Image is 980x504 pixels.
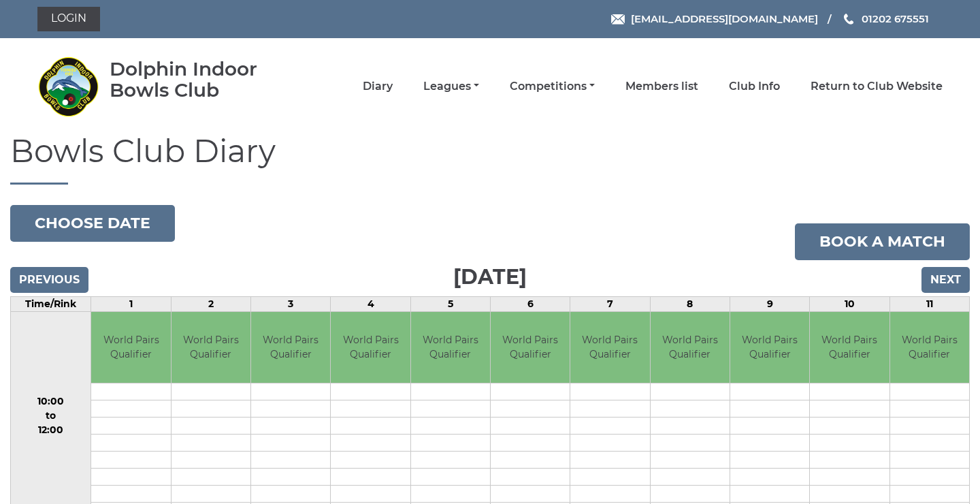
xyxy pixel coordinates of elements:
a: Book a match [795,223,970,260]
td: World Pairs Qualifier [651,312,730,383]
td: World Pairs Qualifier [810,312,889,383]
div: Dolphin Indoor Bowls Club [110,59,297,101]
a: Club Info [729,79,780,94]
input: Next [921,267,970,293]
a: Login [37,7,100,31]
a: Return to Club Website [811,79,943,94]
span: [EMAIL_ADDRESS][DOMAIN_NAME] [631,12,818,25]
td: 8 [650,296,730,311]
td: World Pairs Qualifier [251,312,330,383]
a: Email [EMAIL_ADDRESS][DOMAIN_NAME] [611,11,818,27]
td: World Pairs Qualifier [890,312,969,383]
button: Choose date [10,205,175,242]
a: Diary [363,79,393,94]
td: 1 [91,296,171,311]
td: 2 [171,296,250,311]
td: 11 [889,296,969,311]
td: World Pairs Qualifier [570,312,649,383]
td: 6 [491,296,570,311]
td: World Pairs Qualifier [91,312,170,383]
a: Leagues [423,79,479,94]
td: World Pairs Qualifier [331,312,410,383]
td: 7 [570,296,650,311]
td: 4 [331,296,410,311]
td: World Pairs Qualifier [411,312,490,383]
span: 01202 675551 [862,12,929,25]
td: World Pairs Qualifier [491,312,570,383]
img: Email [611,14,625,25]
td: 3 [251,296,331,311]
a: Members list [625,79,698,94]
img: Dolphin Indoor Bowls Club [37,56,99,117]
img: Phone us [844,14,853,25]
a: Competitions [510,79,595,94]
td: World Pairs Qualifier [171,312,250,383]
td: 5 [410,296,490,311]
td: 9 [730,296,809,311]
h1: Bowls Club Diary [10,134,970,185]
a: Phone us 01202 675551 [842,11,929,27]
td: Time/Rink [11,296,91,311]
td: World Pairs Qualifier [730,312,809,383]
td: 10 [810,296,889,311]
input: Previous [10,267,88,293]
